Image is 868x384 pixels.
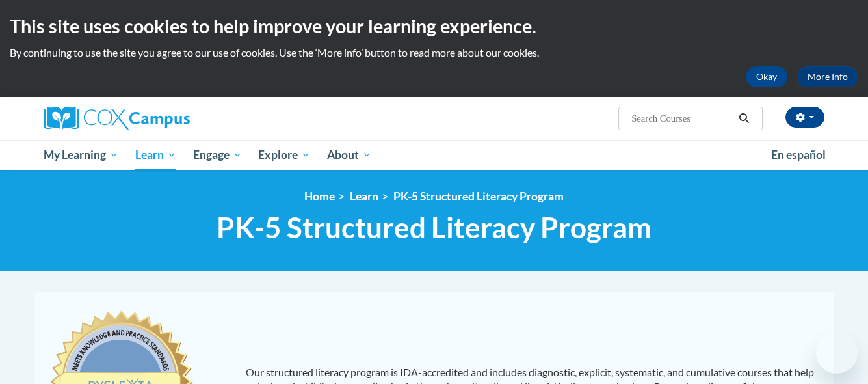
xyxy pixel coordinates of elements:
a: En español [763,141,834,169]
button: Account Settings [785,107,824,128]
span: About [327,147,371,163]
iframe: Button to launch messaging window [816,332,858,374]
a: About [319,140,380,170]
h2: This site uses cookies to help improve your learning experience. [10,13,858,39]
a: Learn [127,140,185,170]
a: PK-5 Structured Literacy Program [393,189,564,203]
button: Okay [746,66,787,87]
a: Home [304,189,335,203]
span: Learn [135,147,176,163]
a: Cox Campus [44,107,291,130]
span: En español [771,148,826,161]
div: Main menu [25,140,844,170]
button: Search [734,111,754,126]
span: My Learning [44,147,118,163]
img: Cox Campus [44,107,190,130]
span: PK-5 Structured Literacy Program [217,210,651,245]
input: Search Courses [630,111,734,126]
a: Learn [350,189,378,203]
p: By continuing to use the site you agree to our use of cookies. Use the ‘More info’ button to read... [10,46,858,60]
a: Explore [250,140,319,170]
span: Explore [258,147,310,163]
span: Engage [193,147,242,163]
a: More Info [797,66,858,87]
a: Engage [185,140,250,170]
a: My Learning [36,140,127,170]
